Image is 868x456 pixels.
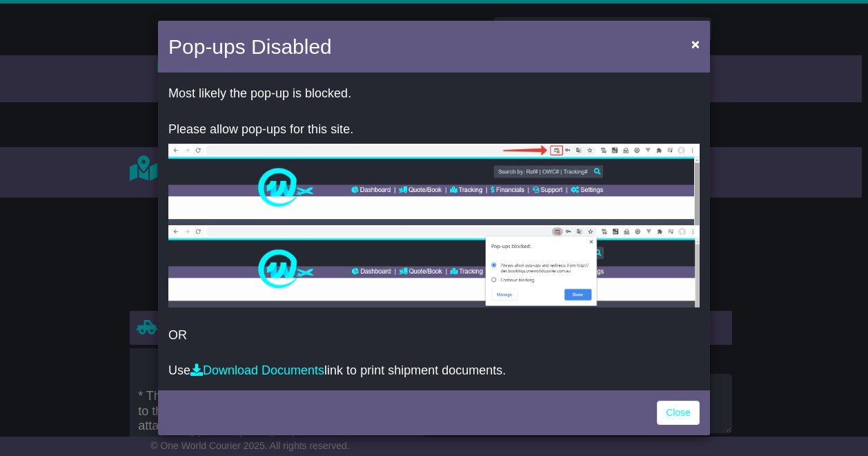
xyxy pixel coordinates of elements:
[168,144,700,225] img: allow-popup-1.png
[168,31,332,62] h4: Pop-ups Disabled
[158,76,710,387] div: OR
[691,36,700,52] span: ×
[168,86,700,102] p: Most likely the pop-up is blocked.
[657,401,700,425] a: Close
[684,30,707,58] button: Close
[190,363,324,377] a: Download Documents
[168,225,700,307] img: allow-popup-2.png
[168,122,700,137] p: Please allow pop-ups for this site.
[168,363,700,379] p: Use link to print shipment documents.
